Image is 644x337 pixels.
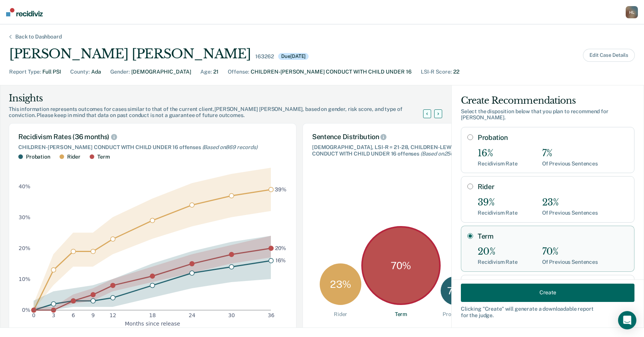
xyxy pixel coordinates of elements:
g: text [275,186,287,263]
div: [DEMOGRAPHIC_DATA] [131,68,191,76]
div: 23% [542,197,598,208]
div: 7 % [441,276,469,305]
text: 30 [228,312,235,318]
div: Term [395,311,407,318]
text: 20% [275,245,287,251]
div: Open Intercom Messenger [618,311,636,329]
label: Probation [478,133,628,142]
div: Of Previous Sentences [542,210,598,216]
div: LSI-R Score : [421,68,452,76]
div: H L [626,6,638,18]
div: 16% [478,148,518,159]
div: Clicking " Create " will generate a downloadable report for the judge. [461,305,634,318]
button: HL [626,6,638,18]
div: 70% [542,246,598,257]
div: Insights [9,92,432,104]
text: 20% [19,245,31,251]
text: 9 [92,312,95,318]
label: Rider [478,183,628,191]
div: Recidivism Rate [478,259,518,265]
div: Select the disposition below that you plan to recommend for [PERSON_NAME] . [461,108,634,121]
text: 30% [19,214,31,220]
div: Probation [26,154,50,160]
div: Term [97,154,109,160]
text: 18 [149,312,156,318]
text: 3 [52,312,55,318]
text: Months since release [125,320,180,326]
div: Recidivism Rates (36 months) [18,133,287,141]
text: 39% [275,186,287,192]
span: (Based on 250 records ) [420,151,475,157]
div: Age : [200,68,212,76]
div: 23 % [320,263,361,305]
text: 6 [72,312,75,318]
text: 36 [268,312,275,318]
g: y-axis tick label [19,183,31,313]
span: (Based on 869 records ) [202,144,258,150]
div: Of Previous Sentences [542,259,598,265]
button: Create [461,283,634,302]
div: This information represents outcomes for cases similar to that of the current client, [PERSON_NAM... [9,106,432,119]
div: Rider [67,154,80,160]
text: 0% [22,307,31,313]
div: 20% [478,246,518,257]
div: Of Previous Sentences [542,160,598,167]
g: x-axis label [125,320,180,326]
div: Due [DATE] [278,53,309,60]
div: CHILDREN-[PERSON_NAME] CONDUCT WITH CHILD UNDER 16 [251,68,412,76]
div: [PERSON_NAME] [PERSON_NAME] [9,46,251,62]
div: 22 [453,68,459,76]
div: Offense : [228,68,249,76]
img: Recidiviz [6,8,43,16]
button: Edit Case Details [583,49,635,62]
text: 16% [275,257,286,263]
div: Report Type : [9,68,41,76]
div: 70 % [361,226,441,305]
div: Probation [443,311,467,318]
div: Ada [91,68,101,76]
div: CHILDREN-[PERSON_NAME] CONDUCT WITH CHILD UNDER 16 offenses [18,144,287,151]
div: Sentence Distribution [312,133,477,141]
div: 7% [542,148,598,159]
div: Back to Dashboard [6,34,71,40]
g: x-axis tick label [32,312,274,318]
text: 10% [19,276,31,282]
g: area [34,168,271,310]
label: Term [478,232,628,241]
text: 24 [188,312,195,318]
div: 163262 [255,53,274,60]
div: Full PSI [42,68,61,76]
div: Recidivism Rate [478,160,518,167]
text: 40% [19,183,31,189]
div: 21 [213,68,219,76]
text: 0 [32,312,35,318]
div: County : [70,68,90,76]
div: Recidivism Rate [478,210,518,216]
div: Rider [334,311,347,318]
div: Create Recommendations [461,95,634,107]
div: Gender : [110,68,130,76]
text: 12 [109,312,116,318]
div: 39% [478,197,518,208]
div: [DEMOGRAPHIC_DATA], LSI-R = 21-28, CHILDREN-LEWD CONDUCT WITH CHILD UNDER 16 offenses [312,144,477,157]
